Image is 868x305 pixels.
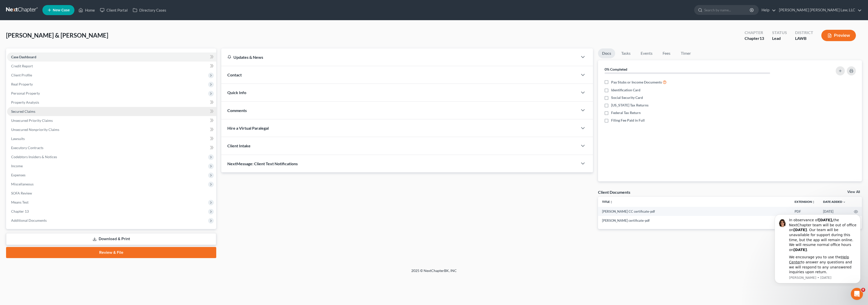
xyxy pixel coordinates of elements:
[704,5,750,15] input: Search by name...
[611,110,641,115] span: Federal Tax Return
[823,200,846,204] a: Date Added expand_more
[11,55,36,59] span: Case Dashboard
[76,6,97,15] a: Home
[772,36,787,41] div: Lead
[772,30,787,36] div: Status
[843,201,846,204] i: expand_more
[677,48,695,58] a: Timer
[819,207,850,216] td: [DATE]
[97,6,130,15] a: Client Portal
[11,127,59,132] span: Unsecured Nonpriority Claims
[11,118,53,123] span: Unsecured Priority Claims
[602,200,613,204] a: Titleunfold_more
[11,209,29,213] span: Chapter 13
[598,48,615,58] a: Docs
[7,116,216,125] a: Unsecured Priority Claims
[227,126,269,130] span: Hire a Virtual Paralegal
[821,30,856,41] button: Preview
[767,210,868,286] iframe: Intercom notifications message
[11,173,25,177] span: Expenses
[7,189,216,198] a: SOFA Review
[11,218,47,223] span: Additional Documents
[227,161,298,166] span: NextMessage: Client Text Notifications
[227,90,246,95] span: Quick Info
[610,201,613,204] i: unfold_more
[227,54,572,60] div: Updates & News
[611,80,662,85] span: Pay Stubs or Income Documents
[776,6,862,15] a: [PERSON_NAME] [PERSON_NAME] Law, LLC
[611,103,648,108] span: [US_STATE] Tax Returns
[7,134,216,143] a: Lawsuits
[11,182,34,186] span: Miscellaneous
[11,200,29,204] span: Means Test
[7,98,216,107] a: Property Analysis
[795,36,813,41] div: LAWB
[851,288,863,300] iframe: Intercom live chat
[6,247,216,258] a: Review & File
[7,52,216,62] a: Case Dashboard
[605,67,627,71] strong: 0% Completed
[53,8,70,12] span: New Case
[637,48,657,58] a: Events
[759,6,776,15] a: Help
[11,100,39,104] span: Property Analysis
[611,118,645,123] span: Filing Fee Paid in Full
[745,30,764,36] div: Chapter
[11,91,40,95] span: Personal Property
[11,146,43,150] span: Executory Contracts
[617,48,635,58] a: Tasks
[745,36,764,41] div: Chapter
[611,95,643,100] span: Social Security Card
[11,82,33,86] span: Real Property
[227,108,247,113] span: Comments
[11,191,32,195] span: SOFA Review
[7,143,216,152] a: Executory Contracts
[611,88,640,93] span: Identification Card
[11,109,35,114] span: Secured Claims
[6,32,108,39] span: [PERSON_NAME] & [PERSON_NAME]
[598,189,630,195] div: Client Documents
[795,200,815,204] a: Extensionunfold_more
[812,201,815,204] i: unfold_more
[7,107,216,116] a: Secured Claims
[11,73,32,77] span: Client Profile
[598,207,791,216] td: [PERSON_NAME] CC certificate-pdf
[227,143,251,148] span: Client Intake
[795,30,813,36] div: District
[861,288,865,292] span: 8
[11,164,23,168] span: Income
[11,64,33,68] span: Credit Report
[11,155,57,159] span: Codebtors Insiders & Notices
[847,190,860,194] a: View All
[598,216,791,225] td: [PERSON_NAME] certificate-pdf
[7,62,216,71] a: Credit Report
[290,268,578,277] div: 2025 © NextChapterBK, INC
[11,136,25,141] span: Lawsuits
[659,48,675,58] a: Fees
[759,36,764,41] span: 13
[6,233,216,245] a: Download & Print
[227,72,242,77] span: Contact
[7,125,216,134] a: Unsecured Nonpriority Claims
[791,207,819,216] td: PDF
[130,6,169,15] a: Directory Cases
